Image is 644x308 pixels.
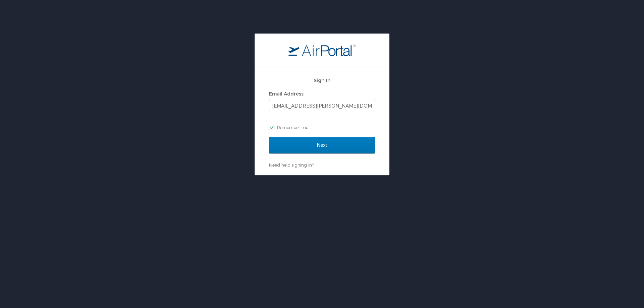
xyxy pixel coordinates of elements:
h2: Sign In [269,76,375,84]
label: Remember me [269,122,375,132]
input: Next [269,137,375,153]
a: Need help signing in? [269,162,314,168]
label: Email Address [269,91,304,97]
img: logo [288,44,356,56]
